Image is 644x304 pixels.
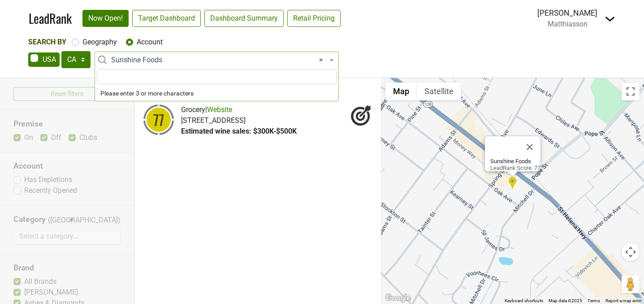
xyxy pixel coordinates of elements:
[490,158,540,171] div: LeadRank Score: 77
[385,83,417,100] button: Show street map
[181,104,297,115] div: |
[605,298,641,303] a: Report a map error
[82,10,129,27] a: Now Open!
[204,10,284,27] a: Dashboard Summary
[588,298,600,303] a: Terms
[95,52,339,68] span: Sunshine Foods
[143,104,174,135] img: quadrant_split.svg
[622,243,640,261] button: Map camera controls
[508,176,517,191] div: Sunshine Foods
[505,298,543,304] button: Keyboard shortcuts
[29,9,72,28] a: LeadRank
[490,158,531,165] b: Sunshine Foods
[137,37,163,48] label: Account
[383,292,413,304] a: Open this area in Google Maps (opens a new window)
[28,38,66,46] span: Search By
[95,86,338,101] li: Please enter 3 or more characters
[181,127,297,135] span: Estimated wine sales: $300K-$500K
[287,10,341,27] a: Retail Pricing
[132,10,201,27] a: Target Dashboard
[181,105,205,114] span: Grocery
[548,20,588,28] span: Matthiasson
[519,136,540,158] button: Close
[145,106,172,133] div: 77
[417,83,461,100] button: Show satellite imagery
[82,37,117,48] label: Geography
[549,298,582,303] span: Map data ©2025
[181,116,246,125] span: [STREET_ADDRESS]
[622,83,640,100] button: Toggle fullscreen view
[111,55,328,65] span: Sunshine Foods
[383,292,413,304] img: Google
[537,7,597,19] div: [PERSON_NAME]
[319,55,323,65] span: Remove all items
[622,275,640,293] button: Drag Pegman onto the map to open Street View
[207,105,232,114] a: Website
[605,13,615,24] img: Dropdown Menu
